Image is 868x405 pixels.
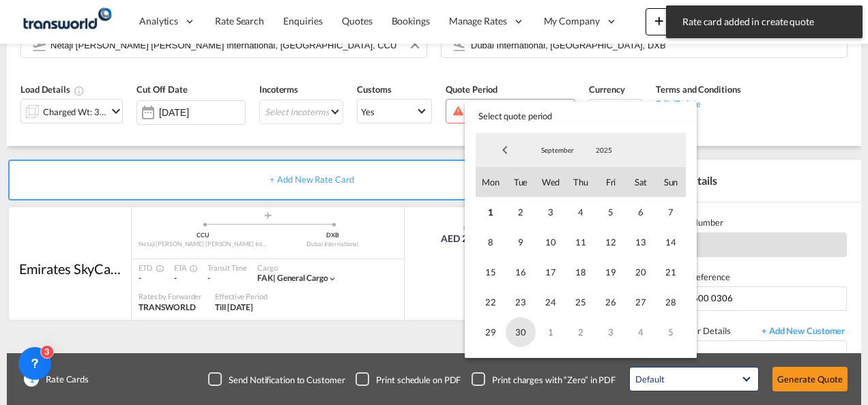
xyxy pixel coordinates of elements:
span: September [536,145,579,155]
span: Previous Month [491,136,519,164]
span: 2025 [582,145,626,155]
span: Select quote period [465,102,697,122]
md-select: Year: 2025 [581,140,627,160]
span: Fri [596,167,626,197]
span: Mon [476,167,506,197]
span: Rate card added in create quote [678,15,850,29]
md-select: Month: September [534,140,581,160]
span: Sun [656,167,686,197]
span: Tue [506,167,536,197]
span: Wed [536,167,566,197]
span: Thu [566,167,596,197]
span: Sat [626,167,656,197]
